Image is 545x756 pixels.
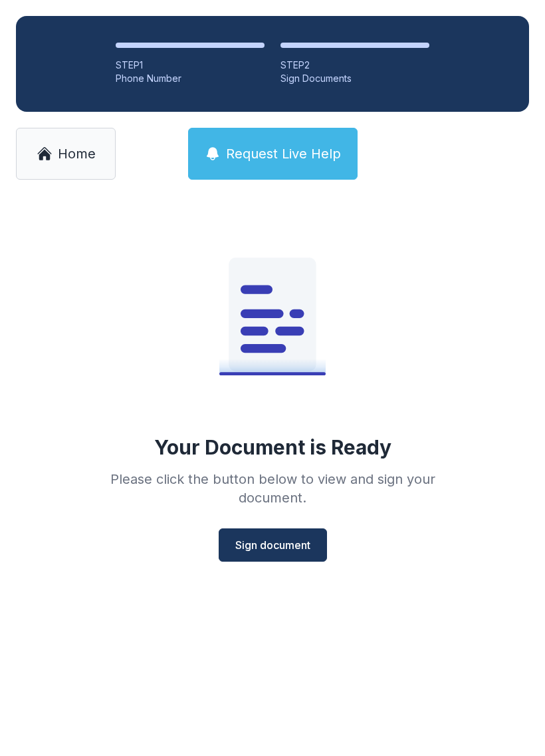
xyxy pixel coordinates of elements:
[81,470,464,507] div: Please click the button below to view and sign your document.
[280,59,429,72] div: STEP 2
[280,72,429,85] div: Sign Documents
[58,144,96,163] span: Home
[116,59,265,72] div: STEP 1
[235,537,310,553] span: Sign document
[226,144,341,163] span: Request Live Help
[116,72,265,85] div: Phone Number
[154,435,391,459] div: Your Document is Ready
